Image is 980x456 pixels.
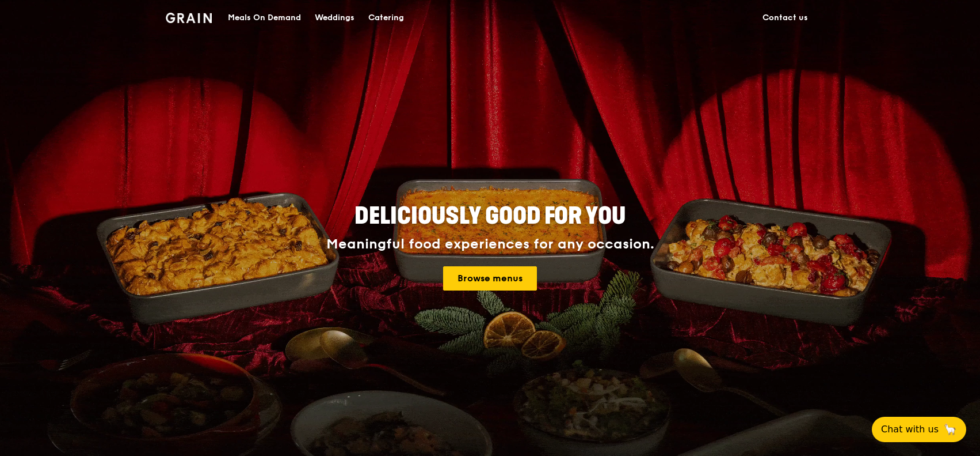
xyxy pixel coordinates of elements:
div: Meaningful food experiences for any occasion. [283,236,697,253]
a: Contact us [756,1,815,35]
span: Deliciously good for you [354,202,626,230]
div: Catering [368,1,404,35]
img: Grain [166,13,212,23]
a: Catering [361,1,411,35]
a: Weddings [308,1,361,35]
div: Weddings [315,1,354,35]
a: Browse menus [443,266,537,291]
span: Chat with us [881,423,939,436]
span: 🦙 [943,423,957,436]
button: Chat with us🦙 [872,417,966,442]
div: Meals On Demand [228,1,301,35]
